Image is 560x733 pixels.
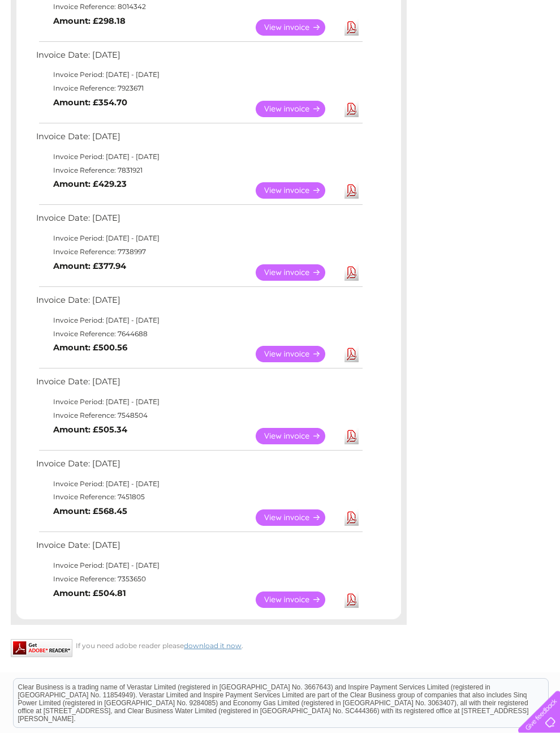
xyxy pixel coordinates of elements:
td: Invoice Period: [DATE] - [DATE] [33,232,364,245]
td: Invoice Reference: 7738997 [33,245,364,259]
td: Invoice Date: [DATE] [33,48,364,68]
a: View [256,101,339,117]
td: Invoice Period: [DATE] - [DATE] [33,68,364,82]
a: Download [344,591,359,608]
td: Invoice Period: [DATE] - [DATE] [33,150,364,164]
a: Download [344,264,359,281]
a: download it now [184,641,242,650]
b: Amount: £354.70 [53,97,127,108]
td: Invoice Period: [DATE] - [DATE] [33,559,364,572]
b: Amount: £500.56 [53,342,127,353]
a: 0333 014 3131 [347,6,425,20]
td: Invoice Reference: 7644688 [33,327,364,341]
div: If you need adobe reader please . [11,639,407,650]
td: Invoice Date: [DATE] [33,374,364,395]
b: Amount: £298.18 [53,16,126,26]
a: Telecoms [421,48,455,57]
td: Invoice Date: [DATE] [33,456,364,477]
a: View [256,264,339,281]
a: Water [361,48,382,57]
b: Amount: £568.45 [53,506,127,516]
a: Download [344,101,359,117]
td: Invoice Reference: 7923671 [33,82,364,95]
td: Invoice Reference: 7548504 [33,409,364,422]
td: Invoice Date: [DATE] [33,538,364,559]
div: Clear Business is a trading name of Verastar Limited (registered in [GEOGRAPHIC_DATA] No. 3667643... [14,6,548,55]
img: logo.png [20,29,77,64]
a: View [256,346,339,362]
a: Download [344,19,359,36]
td: Invoice Date: [DATE] [33,293,364,314]
td: Invoice Reference: 7451805 [33,490,364,504]
a: Download [344,428,359,444]
a: View [256,428,339,444]
b: Amount: £429.23 [53,179,127,189]
b: Amount: £504.81 [53,588,126,598]
a: Energy [389,48,414,57]
a: View [256,509,339,526]
td: Invoice Reference: 7353650 [33,572,364,586]
a: Blog [462,48,478,57]
a: View [256,591,339,608]
b: Amount: £377.94 [53,261,126,271]
a: Log out [523,48,549,57]
td: Invoice Period: [DATE] - [DATE] [33,314,364,327]
a: Download [344,182,359,199]
td: Invoice Date: [DATE] [33,129,364,150]
td: Invoice Date: [DATE] [33,211,364,232]
td: Invoice Period: [DATE] - [DATE] [33,395,364,409]
a: Download [344,346,359,362]
a: View [256,19,339,36]
b: Amount: £505.34 [53,425,127,435]
td: Invoice Reference: 7831921 [33,164,364,177]
td: Invoice Period: [DATE] - [DATE] [33,477,364,491]
a: View [256,182,339,199]
a: Download [344,509,359,526]
a: Contact [485,48,512,57]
